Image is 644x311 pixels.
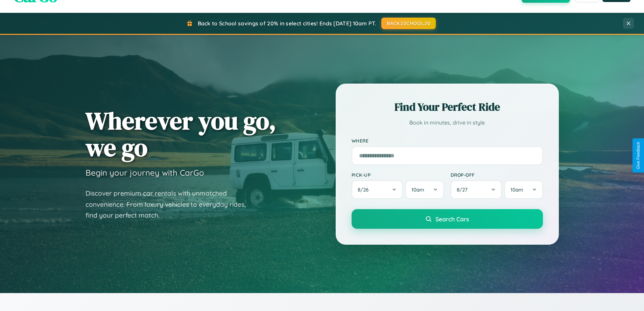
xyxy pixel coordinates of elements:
span: Back to School savings of 20% in select cities! Ends [DATE] 10am PT. [198,20,376,27]
button: 10am [504,180,543,199]
span: 10am [510,186,523,193]
p: Discover premium car rentals with unmatched convenience. From luxury vehicles to everyday rides, ... [86,188,255,221]
p: Book in minutes, drive in style [352,118,543,128]
button: 8/26 [352,180,403,199]
label: Drop-off [451,172,543,178]
span: 10am [411,186,424,193]
span: 8 / 26 [358,186,372,193]
button: Search Cars [352,209,543,229]
h2: Find Your Perfect Ride [352,99,543,114]
label: Where [352,138,543,143]
h3: Begin your journey with CarGo [86,168,204,178]
button: 10am [405,180,444,199]
h1: Wherever you go, we go [86,107,276,161]
div: Give Feedback [636,142,641,169]
button: 8/27 [451,180,502,199]
span: 8 / 27 [457,186,471,193]
span: Search Cars [435,215,469,223]
button: BACK2SCHOOL20 [381,18,436,29]
label: Pick-up [352,172,444,178]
